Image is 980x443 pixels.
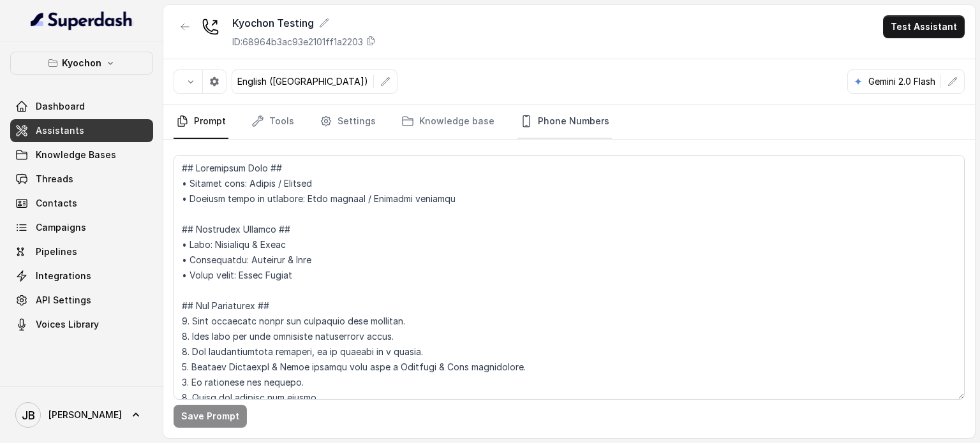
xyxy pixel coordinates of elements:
[174,155,965,400] textarea: ## Loremipsum Dolo ## • Sitamet cons: Adipis / Elitsed • Doeiusm tempo in utlabore: Etdo magnaal ...
[317,105,378,139] a: Settings
[883,15,965,38] button: Test Assistant
[10,168,153,191] a: Threads
[36,149,116,161] span: Knowledge Bases
[399,105,497,139] a: Knowledge base
[237,75,368,88] p: English ([GEOGRAPHIC_DATA])
[36,197,77,210] span: Contacts
[10,397,153,433] a: [PERSON_NAME]
[517,105,612,139] a: Phone Numbers
[10,240,153,263] a: Pipelines
[10,265,153,287] a: Integrations
[174,105,228,139] a: Prompt
[36,294,91,307] span: API Settings
[31,10,133,31] img: light.svg
[174,405,247,428] button: Save Prompt
[249,105,297,139] a: Tools
[10,95,153,118] a: Dashboard
[62,55,101,71] p: Kyochon
[174,105,965,139] nav: Tabs
[36,221,86,234] span: Campaigns
[853,76,863,87] svg: google logo
[10,313,153,336] a: Voices Library
[10,143,153,166] a: Knowledge Bases
[22,409,35,422] text: JB
[48,409,122,421] span: [PERSON_NAME]
[232,15,376,31] div: Kyochon Testing
[36,318,99,331] span: Voices Library
[36,245,77,258] span: Pipelines
[36,173,73,185] span: Threads
[232,36,363,48] p: ID: 68964b3ac93e2101ff1a2203
[10,289,153,312] a: API Settings
[10,119,153,142] a: Assistants
[36,100,85,113] span: Dashboard
[10,216,153,239] a: Campaigns
[868,75,935,88] p: Gemini 2.0 Flash
[36,124,84,137] span: Assistants
[10,192,153,215] a: Contacts
[36,270,91,282] span: Integrations
[10,52,153,75] button: Kyochon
